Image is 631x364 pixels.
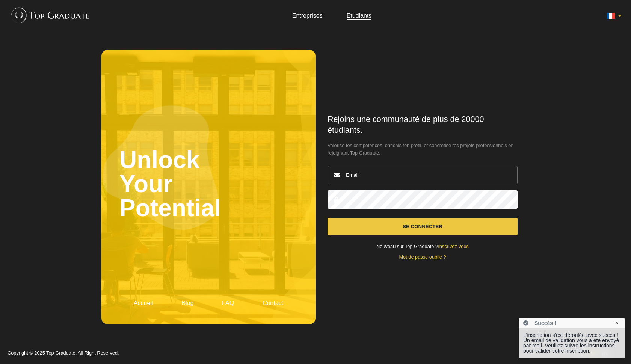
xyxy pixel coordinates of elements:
[438,244,469,249] a: Inscrivez-vous
[181,300,193,306] a: Blog
[119,68,297,300] h2: Unlock Your Potential
[8,351,572,356] p: Copyright © 2025 Top Graduate. All Right Reserved.
[328,166,518,184] input: Email
[328,114,518,136] h1: Rejoins une communauté de plus de 20000 étudiants.
[613,320,620,326] button: Close
[534,320,613,326] strong: Succés !
[292,12,323,19] a: Entreprises
[328,142,518,157] span: Valorise tes compétences, enrichis ton profil, et concrétise tes projets professionnels en rejoig...
[222,300,234,306] a: FAQ
[134,300,153,306] a: Accueil
[519,328,625,358] div: L'inscription s'est déroulée avec succès ! Un email de validation vous a été envoyé par mail. Veu...
[328,244,518,249] div: Nouveau sur Top Graduate ?
[8,4,90,26] img: Top Graduate
[399,254,446,260] a: Mot de passe oublié ?
[328,218,518,235] button: Se connecter
[263,300,283,306] a: Contact
[347,12,372,19] a: Etudiants
[615,320,618,326] span: ×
